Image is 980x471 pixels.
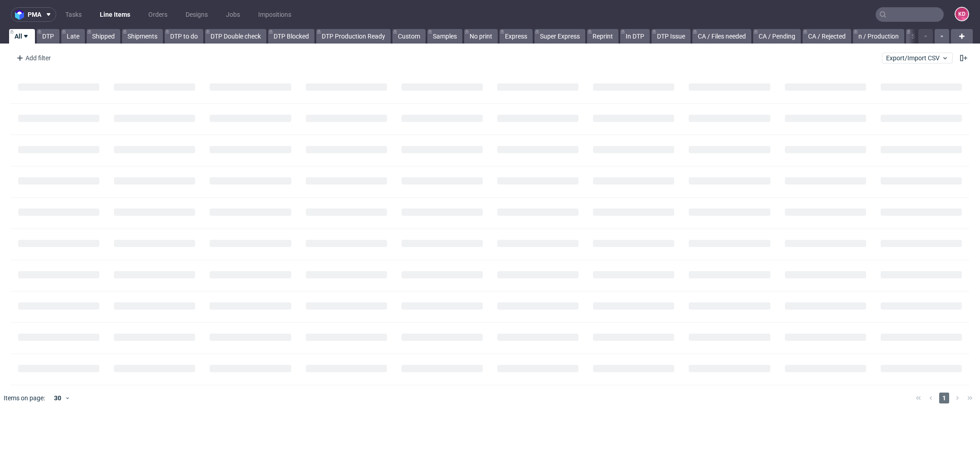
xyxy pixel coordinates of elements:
[427,29,462,44] a: Samples
[87,29,120,44] a: Shipped
[882,53,953,63] button: Export/Import CSV
[500,29,533,44] a: Express
[49,392,65,404] div: 30
[165,29,203,44] a: DTP to do
[652,29,691,44] a: DTP Issue
[60,7,87,22] a: Tasks
[122,29,163,44] a: Shipments
[753,29,801,44] a: CA / Pending
[464,29,498,44] a: No print
[886,54,949,62] span: Export/Import CSV
[220,7,245,22] a: Jobs
[143,7,173,22] a: Orders
[61,29,85,44] a: Late
[13,51,53,65] div: Add filter
[9,29,35,44] a: All
[37,29,59,44] a: DTP
[316,29,391,44] a: DTP Production Ready
[180,7,213,22] a: Designs
[94,7,136,22] a: Line Items
[853,29,904,44] a: n / Production
[205,29,266,44] a: DTP Double check
[15,10,28,20] img: logo
[534,29,585,44] a: Super Express
[28,11,41,18] span: pma
[392,29,426,44] a: Custom
[906,29,968,44] a: Sent to Fulfillment
[253,7,297,22] a: Impositions
[11,7,56,22] button: pma
[4,393,45,403] span: Items on page:
[803,29,851,44] a: CA / Rejected
[620,29,650,44] a: In DTP
[268,29,314,44] a: DTP Blocked
[587,29,618,44] a: Reprint
[955,8,968,20] figcaption: KD
[692,29,751,44] a: CA / Files needed
[939,393,949,403] span: 1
